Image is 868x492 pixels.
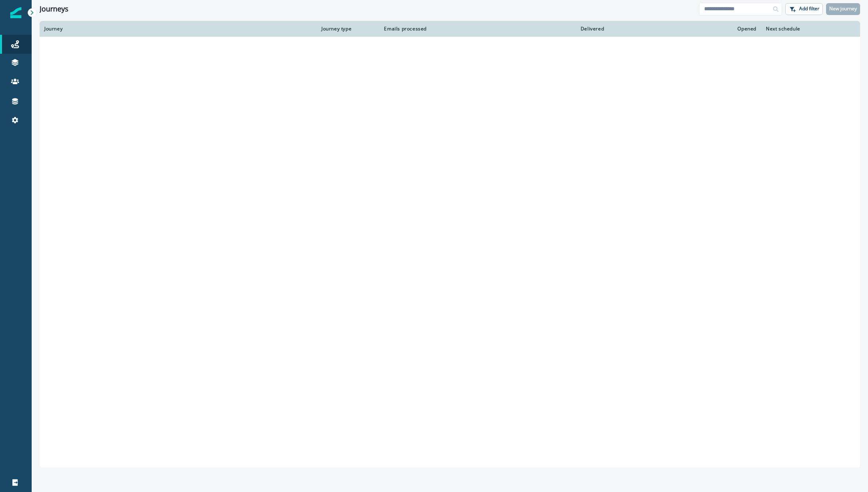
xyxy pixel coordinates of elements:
img: Inflection [10,7,21,18]
p: Add filter [799,6,819,11]
p: New journey [829,6,857,11]
div: Emails processed [381,26,427,32]
div: Journey type [321,26,371,32]
div: Next schedule [766,26,836,32]
div: Opened [613,26,756,32]
h1: Journeys [40,5,68,13]
div: Delivered [436,26,604,32]
button: Add filter [785,3,823,15]
div: Journey [44,26,312,32]
button: New journey [826,3,860,15]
